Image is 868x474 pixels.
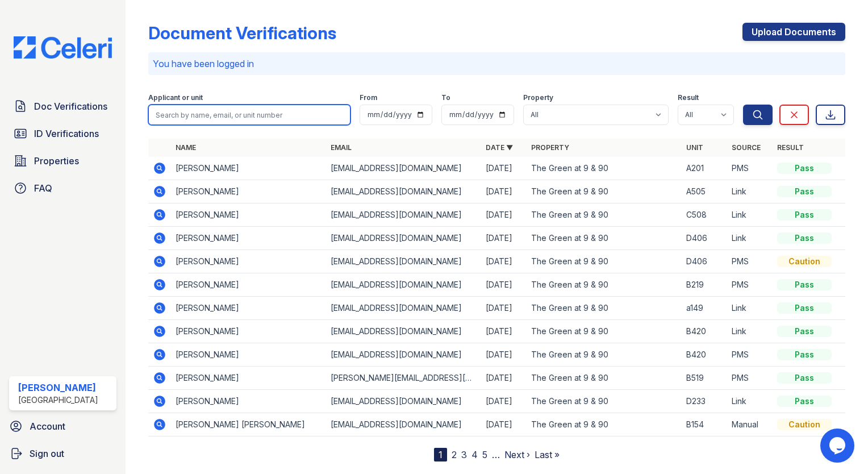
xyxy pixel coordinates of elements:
[481,273,527,297] td: [DATE]
[686,143,703,152] a: Unit
[682,297,727,320] td: a149
[326,297,481,320] td: [EMAIL_ADDRESS][DOMAIN_NAME]
[176,143,196,152] a: Name
[148,105,350,125] input: Search by name, email, or unit number
[481,203,527,227] td: [DATE]
[171,180,326,203] td: [PERSON_NAME]
[171,203,326,227] td: [PERSON_NAME]
[777,419,832,430] div: Caution
[326,250,481,273] td: [EMAIL_ADDRESS][DOMAIN_NAME]
[481,250,527,273] td: [DATE]
[5,415,121,438] a: Account
[727,180,773,203] td: Link
[171,157,326,180] td: [PERSON_NAME]
[326,413,481,436] td: [EMAIL_ADDRESS][DOMAIN_NAME]
[527,157,682,180] td: The Green at 9 & 90
[777,326,832,337] div: Pass
[523,93,553,102] label: Property
[9,177,116,199] a: FAQ
[727,203,773,227] td: Link
[5,36,121,59] img: CE_Logo_Blue-a8612792a0a2168367f1c8372b55b34899dd931a85d93a1a3d3e32e68fde9ad4.png
[441,93,450,102] label: To
[34,127,99,140] span: ID Verifications
[326,367,481,390] td: [PERSON_NAME][EMAIL_ADDRESS][DOMAIN_NAME]
[34,99,107,113] span: Doc Verifications
[171,273,326,297] td: [PERSON_NAME]
[148,23,336,43] div: Document Verifications
[682,413,727,436] td: B154
[326,157,481,180] td: [EMAIL_ADDRESS][DOMAIN_NAME]
[682,180,727,203] td: A505
[777,186,832,197] div: Pass
[682,320,727,343] td: B420
[171,227,326,250] td: [PERSON_NAME]
[326,227,481,250] td: [EMAIL_ADDRESS][DOMAIN_NAME]
[481,180,527,203] td: [DATE]
[727,413,773,436] td: Manual
[777,396,832,407] div: Pass
[326,320,481,343] td: [EMAIL_ADDRESS][DOMAIN_NAME]
[30,447,64,460] span: Sign out
[777,302,832,314] div: Pass
[471,449,478,460] a: 4
[326,273,481,297] td: [EMAIL_ADDRESS][DOMAIN_NAME]
[481,343,527,367] td: [DATE]
[527,227,682,250] td: The Green at 9 & 90
[527,203,682,227] td: The Green at 9 & 90
[777,279,832,290] div: Pass
[481,320,527,343] td: [DATE]
[777,349,832,360] div: Pass
[171,413,326,436] td: [PERSON_NAME] [PERSON_NAME]
[481,227,527,250] td: [DATE]
[481,413,527,436] td: [DATE]
[682,250,727,273] td: D406
[326,203,481,227] td: [EMAIL_ADDRESS][DOMAIN_NAME]
[461,449,467,460] a: 3
[527,250,682,273] td: The Green at 9 & 90
[727,367,773,390] td: PMS
[742,23,845,41] a: Upload Documents
[527,390,682,413] td: The Green at 9 & 90
[326,390,481,413] td: [EMAIL_ADDRESS][DOMAIN_NAME]
[527,297,682,320] td: The Green at 9 & 90
[727,390,773,413] td: Link
[148,93,203,102] label: Applicant or unit
[434,448,447,461] div: 1
[331,143,352,152] a: Email
[682,390,727,413] td: D233
[732,143,761,152] a: Source
[9,149,116,172] a: Properties
[535,449,560,460] a: Last »
[682,343,727,367] td: B420
[5,442,121,465] a: Sign out
[171,297,326,320] td: [PERSON_NAME]
[9,122,116,145] a: ID Verifications
[682,367,727,390] td: B519
[481,367,527,390] td: [DATE]
[18,394,98,406] div: [GEOGRAPHIC_DATA]
[727,297,773,320] td: Link
[727,273,773,297] td: PMS
[527,343,682,367] td: The Green at 9 & 90
[777,256,832,267] div: Caution
[727,157,773,180] td: PMS
[820,429,857,463] iframe: chat widget
[18,381,98,394] div: [PERSON_NAME]
[452,449,457,460] a: 2
[727,343,773,367] td: PMS
[777,232,832,244] div: Pass
[326,180,481,203] td: [EMAIL_ADDRESS][DOMAIN_NAME]
[777,143,804,152] a: Result
[504,449,530,460] a: Next ›
[727,227,773,250] td: Link
[777,163,832,174] div: Pass
[34,181,52,195] span: FAQ
[486,143,513,152] a: Date ▼
[482,449,487,460] a: 5
[527,367,682,390] td: The Green at 9 & 90
[492,448,500,461] span: …
[481,157,527,180] td: [DATE]
[682,157,727,180] td: A201
[727,320,773,343] td: Link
